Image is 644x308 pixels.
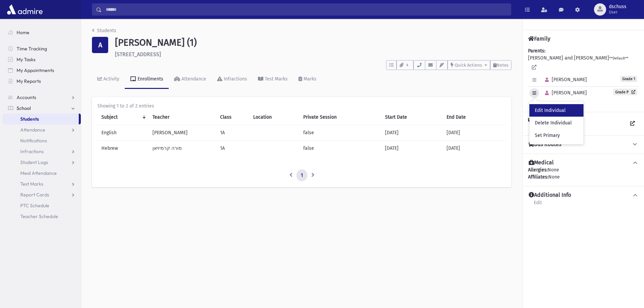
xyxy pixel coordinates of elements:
[302,76,316,82] div: Marks
[381,125,443,140] td: [DATE]
[253,70,293,89] a: Test Marks
[92,27,116,37] nav: breadcrumb
[529,117,583,129] a: Delete Individual
[3,211,81,222] a: Teacher Schedule
[148,110,216,125] th: Teacher
[20,192,49,198] span: Report Cards
[381,110,443,125] th: Start Date
[3,179,81,189] a: Test Marks
[216,110,249,125] th: Class
[180,76,206,82] div: Attendance
[299,110,381,125] th: Private Session
[17,46,47,52] span: Time Tracking
[609,4,626,9] span: dschuss
[17,29,29,35] span: Home
[97,102,506,110] div: Showing 1 to 2 of 2 entries
[529,159,554,166] h4: Medical
[20,116,39,122] span: Students
[3,200,81,211] a: PTC Schedule
[299,140,381,156] td: false
[102,3,511,16] input: Search
[3,43,81,54] a: Time Tracking
[293,70,322,89] a: Marks
[17,94,36,100] span: Accounts
[529,129,583,142] a: Set Primary
[17,78,41,84] span: My Reports
[20,127,45,133] span: Attendance
[3,157,81,168] a: Student Logs
[17,67,54,73] span: My Appointments
[3,189,81,200] a: Report Cards
[3,76,81,87] a: My Reports
[125,70,169,89] a: Enrollments
[263,76,288,82] div: Test Marks
[5,3,44,16] img: AdmirePro
[528,35,550,42] h4: Family
[136,76,163,82] div: Enrollments
[528,174,548,180] b: Affiliates:
[169,70,212,89] a: Attendance
[529,104,583,117] a: Edit Individual
[528,167,548,173] b: Allergies:
[626,118,639,130] a: View all Associations
[97,110,148,125] th: Subject
[17,105,31,111] span: School
[443,110,506,125] th: End Date
[490,60,511,70] button: Notes
[296,169,307,182] a: 1
[115,37,511,48] h1: [PERSON_NAME] (1)
[222,76,247,82] div: Infractions
[249,110,299,125] th: Location
[528,166,639,181] div: None
[528,173,639,181] div: None
[3,146,81,157] a: Infractions
[17,56,35,63] span: My Tasks
[3,168,81,179] a: Meal Attendance
[102,76,119,82] div: Activity
[542,77,587,82] span: [PERSON_NAME]
[92,28,116,33] a: Students
[529,192,571,199] h4: Additional Info
[20,203,49,209] span: PTC Schedule
[115,51,511,57] h6: [STREET_ADDRESS]
[455,63,482,68] span: Quick Actions
[3,124,81,135] a: Attendance
[20,159,48,165] span: Student Logs
[299,125,381,140] td: false
[397,60,413,70] button: 4
[20,148,44,155] span: Infractions
[3,135,81,146] a: Notifications
[613,89,637,95] a: Grade P
[528,141,639,148] button: Bus Routes
[443,140,506,156] td: [DATE]
[3,92,81,103] a: Accounts
[20,138,47,144] span: Notifications
[20,181,43,187] span: Test Marks
[529,141,561,148] h4: Bus Routes
[528,118,565,130] h4: Associations
[542,90,587,96] span: [PERSON_NAME]
[528,159,639,166] button: Medical
[443,125,506,140] td: [DATE]
[97,140,148,156] td: Hebrew
[620,76,637,82] span: Grade 1
[404,62,410,68] span: 4
[216,125,249,140] td: 1A
[381,140,443,156] td: [DATE]
[3,114,79,124] a: Students
[20,213,58,219] span: Teacher Schedule
[533,199,542,211] a: Edit
[216,140,249,156] td: 1A
[92,70,125,89] a: Activity
[3,65,81,76] a: My Appointments
[3,54,81,65] a: My Tasks
[3,103,81,114] a: School
[148,140,216,156] td: מורה קרמיזיאן
[528,192,639,199] button: Additional Info
[20,170,57,176] span: Meal Attendance
[3,27,81,38] a: Home
[448,60,490,70] button: Quick Actions
[528,47,639,106] div: [PERSON_NAME] and [PERSON_NAME]
[92,37,108,53] div: A
[148,125,216,140] td: [PERSON_NAME]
